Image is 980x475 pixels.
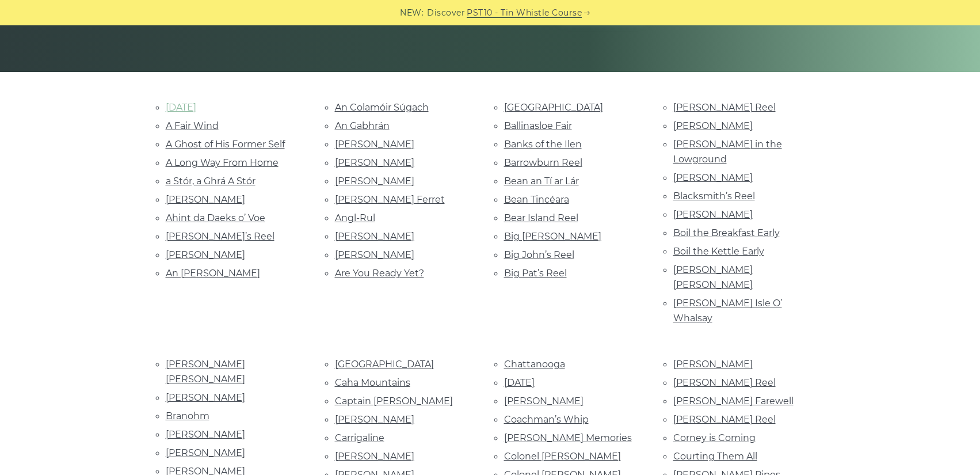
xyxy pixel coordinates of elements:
a: Boil the Kettle Early [673,246,764,257]
a: [PERSON_NAME] Isle O’ Whalsay [673,298,782,324]
a: [PERSON_NAME] [335,157,414,168]
a: Captain [PERSON_NAME] [335,396,453,406]
a: PST10 - Tin Whistle Course [467,6,582,20]
a: Big Pat’s Reel [504,268,567,279]
a: [PERSON_NAME] Reel [673,377,776,388]
a: [PERSON_NAME] [166,194,245,205]
a: [PERSON_NAME] [166,447,245,458]
a: Caha Mountains [335,377,410,388]
a: Big John’s Reel [504,249,574,260]
a: Bean an Tí ar Lár [504,176,579,187]
a: [PERSON_NAME] Reel [673,414,776,425]
a: Banks of the Ilen [504,139,582,150]
a: [PERSON_NAME] [166,249,245,260]
a: [PERSON_NAME] Ferret [335,194,445,205]
a: [PERSON_NAME] [PERSON_NAME] [673,264,753,290]
a: [PERSON_NAME] [335,139,414,150]
a: [PERSON_NAME] [335,231,414,242]
a: [PERSON_NAME] [673,209,753,220]
a: A Fair Wind [166,120,219,131]
a: An [PERSON_NAME] [166,268,260,279]
a: [PERSON_NAME] [PERSON_NAME] [166,359,245,385]
a: An Gabhrán [335,120,390,131]
a: A Long Way From Home [166,157,279,168]
a: [PERSON_NAME] [504,396,584,406]
a: [PERSON_NAME] [335,249,414,260]
a: [PERSON_NAME]’s Reel [166,231,274,242]
a: a Stór, a Ghrá A Stór [166,176,256,187]
a: [PERSON_NAME] [673,120,753,131]
a: [PERSON_NAME] Farewell [673,396,794,406]
a: [PERSON_NAME] [166,392,245,403]
a: Big [PERSON_NAME] [504,231,601,242]
a: Chattanooga [504,359,565,370]
a: [PERSON_NAME] [335,176,414,187]
a: [PERSON_NAME] [673,359,753,370]
span: NEW: [400,6,424,20]
a: [PERSON_NAME] Reel [673,102,776,113]
a: Bear Island Reel [504,212,578,223]
a: A Ghost of His Former Self [166,139,285,150]
a: [DATE] [504,377,535,388]
a: Ballinasloe Fair [504,120,572,131]
a: An Colamóir Súgach [335,102,429,113]
a: Angl-Rul [335,212,375,223]
a: Blacksmith’s Reel [673,191,755,202]
a: [PERSON_NAME] in the Lowground [673,139,782,165]
span: Discover [427,6,465,20]
a: Ahint da Daeks o’ Voe [166,212,265,223]
a: Bean Tincéara [504,194,569,205]
a: Corney is Coming [673,432,756,443]
a: Colonel [PERSON_NAME] [504,451,621,462]
a: Branohm [166,411,209,421]
a: Courting Them All [673,451,757,462]
a: [GEOGRAPHIC_DATA] [504,102,603,113]
a: [DATE] [166,102,196,113]
a: [PERSON_NAME] [673,172,753,183]
a: Carrigaline [335,432,384,443]
a: [PERSON_NAME] [335,451,414,462]
a: [PERSON_NAME] [335,414,414,425]
a: [PERSON_NAME] [166,429,245,440]
a: [GEOGRAPHIC_DATA] [335,359,434,370]
a: Barrowburn Reel [504,157,582,168]
a: Are You Ready Yet? [335,268,424,279]
a: Coachman’s Whip [504,414,589,425]
a: Boil the Breakfast Early [673,227,780,238]
a: [PERSON_NAME] Memories [504,432,632,443]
